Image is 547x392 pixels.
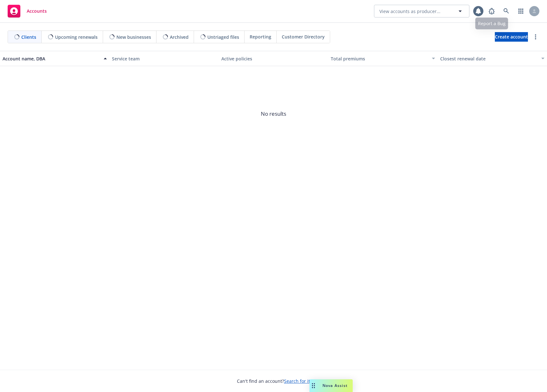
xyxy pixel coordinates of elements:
span: Clients [21,34,36,40]
div: Active policies [221,55,326,62]
span: Accounts [27,9,47,14]
span: Create account [495,31,528,43]
button: View accounts as producer... [374,5,469,17]
div: Account name, DBA [3,55,100,62]
span: Reporting [250,33,271,40]
span: Customer Directory [282,33,325,40]
span: Archived [170,34,189,40]
div: Service team [112,55,216,62]
button: Total premiums [328,51,438,66]
a: Switch app [515,5,527,17]
button: Active policies [219,51,328,66]
a: more [532,33,539,41]
a: Report a Bug [485,5,498,17]
span: View accounts as producer... [379,8,440,15]
span: New businesses [116,34,151,40]
span: Untriaged files [207,34,239,40]
div: Total premiums [331,55,428,62]
button: Closest renewal date [438,51,547,66]
button: Service team [109,51,219,66]
div: Drag to move [309,379,317,392]
span: Nova Assist [322,383,348,388]
span: Can't find an account? [237,378,310,384]
a: Create account [495,32,528,42]
button: Nova Assist [309,379,353,392]
a: Accounts [5,2,49,20]
a: Search for it [284,378,310,384]
span: Upcoming renewals [55,34,98,40]
div: Closest renewal date [440,55,537,62]
a: Search [500,5,513,17]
